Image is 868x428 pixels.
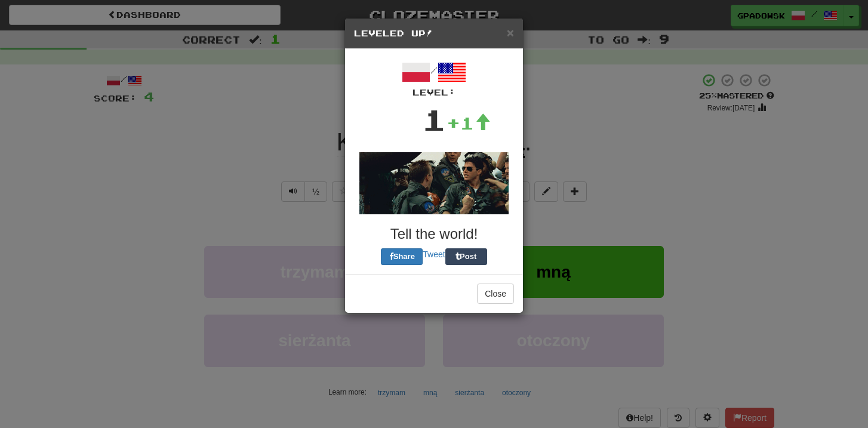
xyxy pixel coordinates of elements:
[354,226,514,242] h3: Tell the world!
[422,98,447,140] div: 1
[507,26,514,39] button: Close
[445,248,487,265] button: Post
[359,152,509,214] img: topgun-769e91374289d1a7cee4bdcce2229f64f1fa97f7cbbef9a35b896cb17c9c8419.gif
[447,111,491,135] div: +1
[507,26,514,39] span: ×
[381,248,423,265] button: Share
[354,58,514,98] div: /
[354,87,514,98] div: Level:
[354,27,514,39] h5: Leveled Up!
[423,250,445,259] a: Tweet
[477,284,514,304] button: Close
